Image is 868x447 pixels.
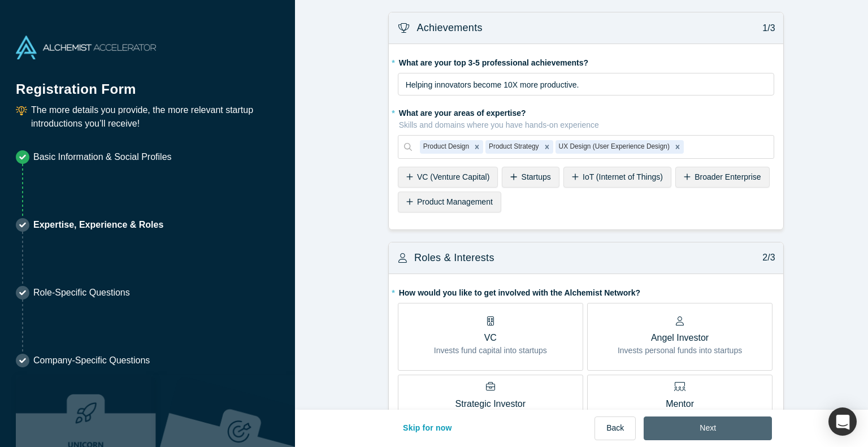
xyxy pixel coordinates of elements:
p: 2/3 [757,251,775,264]
label: What are your top 3-5 professional achievements? [398,53,774,69]
div: rdw-wrapper [398,73,774,96]
p: Angel Investor [618,331,742,345]
p: Invests personal funds into startups [618,345,742,357]
div: Product Management [398,192,501,212]
p: 1/3 [757,21,775,35]
p: Basic Information & Social Profiles [33,150,172,164]
p: Company-Specific Questions [33,354,150,367]
label: What are your areas of expertise? [398,103,774,131]
button: Next [644,416,772,440]
div: Remove Product Design [471,140,483,154]
p: Strategic Investor [406,397,575,411]
span: Helping innovators become 10X more productive. [406,80,579,89]
h3: Achievements [416,20,482,36]
div: UX Design (User Experience Design) [555,140,671,154]
div: VC (Venture Capital) [398,167,498,188]
p: The more details you provide, the more relevant startup introductions you’ll receive! [31,103,279,131]
h1: Registration Form [16,67,279,99]
p: Expertise, Experience & Roles [33,218,163,232]
button: Back [594,416,636,440]
p: Role-Specific Questions [33,286,130,300]
div: rdw-editor [406,78,767,92]
p: Invests fund capital into startups [434,345,547,357]
div: Product Strategy [485,140,541,154]
span: VC (Venture Capital) [417,172,489,181]
label: How would you like to get involved with the Alchemist Network? [398,283,774,299]
p: VC [434,331,547,345]
p: Mentor [596,397,764,411]
span: Startups [522,172,551,181]
span: Product Management [417,197,493,206]
div: Startups [502,167,559,188]
button: Skip for now [391,416,464,440]
div: Broader Enterprise [675,167,770,188]
div: Remove UX Design (User Experience Design) [671,140,684,154]
div: Remove Product Strategy [541,140,553,154]
p: Skills and domains where you have hands-on experience [399,119,774,131]
span: Broader Enterprise [695,172,761,181]
div: Product Design [420,140,471,154]
h3: Roles & Interests [414,250,494,266]
div: IoT (Internet of Things) [563,167,671,188]
span: IoT (Internet of Things) [583,172,663,181]
img: Alchemist Accelerator Logo [16,36,156,59]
